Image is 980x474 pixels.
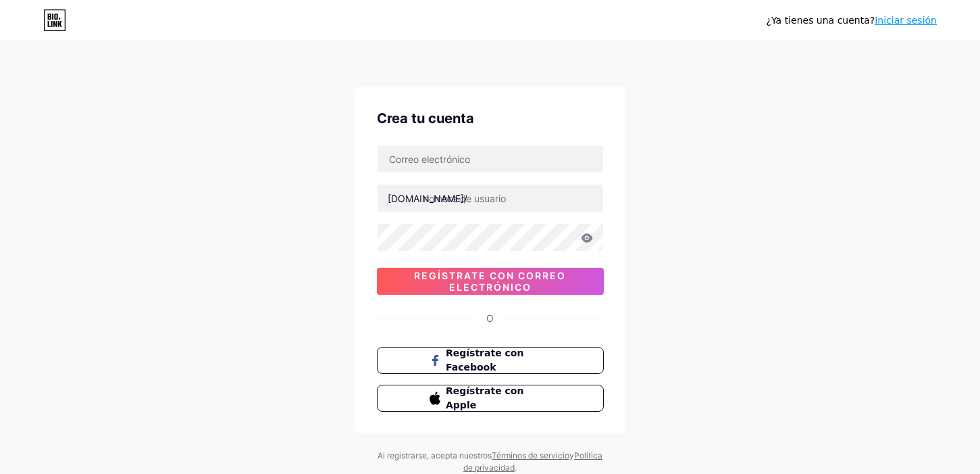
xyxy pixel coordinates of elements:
font: . [515,463,517,473]
font: Regístrate con correo electrónico [414,270,566,293]
font: y [569,450,574,460]
button: Regístrate con Apple [377,385,604,412]
a: Términos de servicio [492,450,569,460]
button: Regístrate con correo electrónico [377,268,604,295]
a: Iniciar sesión [875,15,937,26]
font: Regístrate con Facebook [446,348,523,373]
font: ¿Ya tienes una cuenta? [767,15,875,26]
input: Correo electrónico [378,145,603,172]
font: [DOMAIN_NAME]/ [388,193,467,204]
font: O [486,312,494,324]
font: Al registrarse, acepta nuestros [378,450,492,460]
input: nombre de usuario [378,185,603,212]
font: Crea tu cuenta [377,110,474,126]
button: Regístrate con Facebook [377,347,604,374]
font: Regístrate con Apple [446,385,523,410]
